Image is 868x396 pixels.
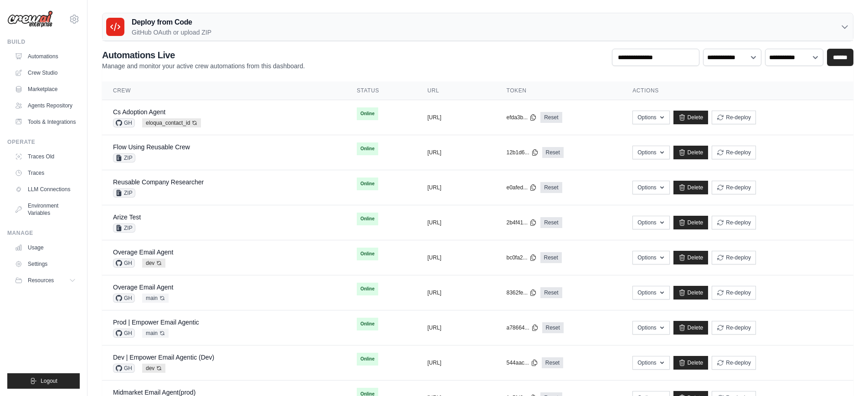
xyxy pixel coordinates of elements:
[540,217,562,228] a: Reset
[132,17,211,28] h3: Deploy from Code
[11,82,80,96] a: Marketplace
[506,289,537,296] button: 8362fe...
[28,277,54,284] span: Resources
[11,149,80,164] a: Traces Old
[357,178,378,190] span: Online
[357,283,378,295] span: Online
[673,181,709,194] a: Delete
[142,259,165,268] span: dev
[506,219,537,226] button: 2b4f41...
[357,213,378,225] span: Online
[11,198,80,220] a: Environment Variables
[542,147,564,158] a: Reset
[712,321,756,335] button: Re-deploy
[11,273,80,288] button: Resources
[113,294,135,303] span: GH
[712,356,756,370] button: Re-deploy
[113,118,135,127] span: GH
[113,249,173,256] a: Overage Email Agent
[357,142,378,155] span: Online
[113,213,141,221] a: Arize Test
[495,81,621,100] th: Token
[712,181,756,194] button: Re-deploy
[673,146,709,159] a: Delete
[542,322,564,333] a: Reset
[506,114,537,121] button: efda3b...
[113,284,173,291] a: Overage Email Agent
[113,108,165,116] a: Cs Adoption Agent
[142,364,165,373] span: dev
[621,81,853,100] th: Actions
[102,49,305,61] h2: Automations Live
[113,153,135,162] span: ZIP
[113,319,199,326] a: Prod | Empower Email Agentic
[632,356,669,370] button: Options
[346,81,416,100] th: Status
[113,143,190,151] a: Flow Using Reusable Crew
[673,216,709,229] a: Delete
[673,251,709,264] a: Delete
[113,178,204,186] a: Reusable Company Researcher
[7,229,80,237] div: Manage
[712,216,756,229] button: Re-deploy
[11,98,80,113] a: Agents Repository
[712,251,756,264] button: Re-deploy
[142,294,169,303] span: main
[7,373,80,389] button: Logout
[673,286,709,300] a: Delete
[540,182,562,193] a: Reset
[11,115,80,129] a: Tools & Integrations
[11,49,80,64] a: Automations
[113,354,214,361] a: Dev | Empower Email Agentic (Dev)
[102,61,305,71] p: Manage and monitor your active crew automations from this dashboard.
[7,138,80,146] div: Operate
[632,111,669,124] button: Options
[11,240,80,255] a: Usage
[357,353,378,366] span: Online
[673,321,709,335] a: Delete
[113,188,135,198] span: ZIP
[113,364,135,373] span: GH
[632,181,669,194] button: Options
[113,389,195,396] a: Midmarket Email Agent(prod)
[11,166,80,180] a: Traces
[632,216,669,229] button: Options
[41,377,57,385] span: Logout
[11,182,80,197] a: LLM Connections
[506,359,538,366] button: 544aac...
[11,66,80,80] a: Crew Studio
[506,254,536,261] button: bc0fa2...
[506,149,538,156] button: 12b1d6...
[632,321,669,335] button: Options
[142,329,169,338] span: main
[11,257,80,271] a: Settings
[113,223,135,233] span: ZIP
[540,252,562,263] a: Reset
[506,324,538,331] button: a78664...
[632,286,669,300] button: Options
[7,10,53,28] img: Logo
[712,286,756,300] button: Re-deploy
[712,146,756,159] button: Re-deploy
[132,28,211,37] p: GitHub OAuth or upload ZIP
[632,146,669,159] button: Options
[7,38,80,46] div: Build
[142,118,201,127] span: eloqua_contact_id
[712,111,756,124] button: Re-deploy
[102,81,346,100] th: Crew
[542,357,563,368] a: Reset
[673,356,709,370] a: Delete
[416,81,495,100] th: URL
[113,329,135,338] span: GH
[506,184,537,191] button: e0afed...
[673,111,709,124] a: Delete
[540,112,562,123] a: Reset
[357,318,378,330] span: Online
[632,251,669,264] button: Options
[540,287,562,298] a: Reset
[357,248,378,260] span: Online
[113,259,135,268] span: GH
[357,107,378,120] span: Online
